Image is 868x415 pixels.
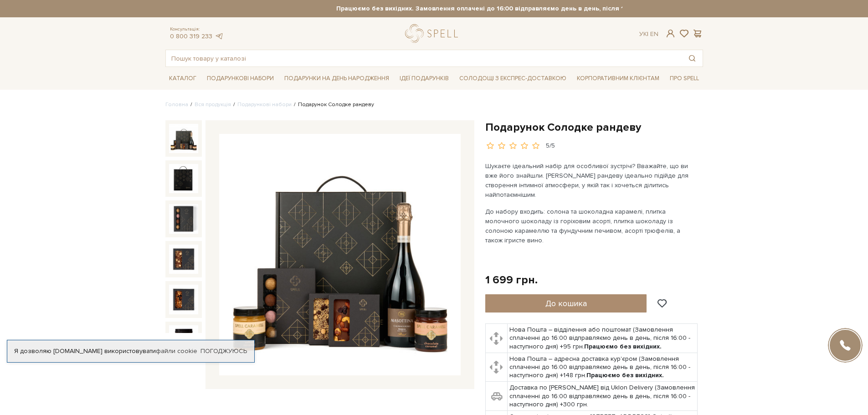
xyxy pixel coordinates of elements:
[584,343,662,350] b: Працюємо без вихідних.
[682,50,703,67] button: Пошук товару у каталозі
[546,142,555,150] div: 5/5
[573,71,663,86] a: Корпоративним клієнтам
[485,120,703,134] h1: Подарунок Солодке рандеву
[508,382,698,411] td: Доставка по [PERSON_NAME] від Uklon Delivery (Замовлення сплаченні до 16:00 відправляємо день в д...
[508,324,698,353] td: Нова Пошта – відділення або поштомат (Замовлення сплаченні до 16:00 відправляємо день в день, піс...
[169,285,198,314] img: Подарунок Солодке рандеву
[170,32,212,40] a: 0 800 319 233
[169,204,198,233] img: Подарунок Солодке рандеву
[166,50,682,67] input: Пошук товару у каталозі
[396,72,452,86] span: Ідеї подарунків
[7,347,254,355] div: Я дозволяю [DOMAIN_NAME] використовувати
[219,134,461,375] img: Подарунок Солодке рандеву
[165,101,188,108] a: Головна
[246,5,784,13] strong: Працюємо без вихідних. Замовлення оплачені до 16:00 відправляємо день в день, після 16:00 - насту...
[169,245,198,274] img: Подарунок Солодке рандеву
[456,71,570,86] a: Солодощі з експрес-доставкою
[200,347,247,355] a: Погоджуюсь
[170,26,224,32] span: Консультація:
[195,101,231,108] a: Вся продукція
[405,24,462,43] a: logo
[169,325,198,354] img: Подарунок Солодке рандеву
[237,101,292,108] a: Подарункові набори
[508,353,698,382] td: Нова Пошта – адресна доставка кур'єром (Замовлення сплаченні до 16:00 відправляємо день в день, п...
[203,72,277,86] span: Подарункові набори
[647,30,648,38] span: |
[156,347,197,355] a: файли cookie
[545,298,587,308] span: До кошика
[639,30,658,38] div: Ук
[485,161,699,200] p: Шукаєте ідеальний набір для особливої зустрічі? Вважайте, що ви вже його знайшли. [PERSON_NAME] р...
[485,273,538,287] div: 1 699 грн.
[169,124,198,153] img: Подарунок Солодке рандеву
[586,371,664,379] b: Працюємо без вихідних.
[215,32,224,40] a: telegram
[281,72,393,86] span: Подарунки на День народження
[650,30,658,38] a: En
[666,72,703,86] span: Про Spell
[165,72,200,86] span: Каталог
[485,207,699,245] p: До набору входить: солона та шоколадна карамелі, плитка молочного шоколаду із горіховим асорті, п...
[292,101,374,109] li: Подарунок Солодке рандеву
[485,294,647,313] button: До кошика
[169,164,198,193] img: Подарунок Солодке рандеву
